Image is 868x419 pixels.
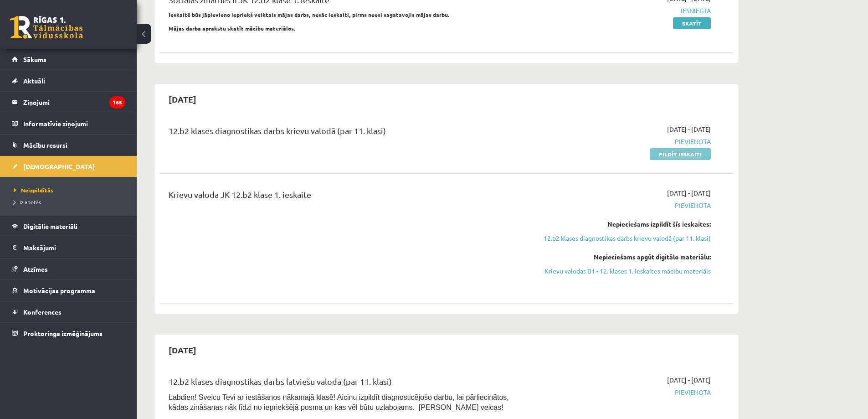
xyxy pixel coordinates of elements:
a: Atzīmes [12,259,125,279]
a: Motivācijas programma [12,280,125,301]
a: Neizpildītās [14,186,128,194]
span: Labdien! Sveicu Tevi ar iestāšanos nākamajā klasē! Aicinu izpildīt diagnosticējošo darbu, lai pār... [169,393,509,411]
h2: [DATE] [159,88,205,110]
a: 12.b2 klases diagnostikas darbs krievu valodā (par 11. klasi) [539,233,711,243]
span: Pievienota [539,388,711,397]
a: Pildīt ieskaiti [650,148,711,160]
a: Proktoringa izmēģinājums [12,323,125,344]
div: Nepieciešams izpildīt šīs ieskaites: [539,219,711,229]
span: Konferences [23,308,62,316]
legend: Ziņojumi [23,92,125,113]
div: 12.b2 klases diagnostikas darbs latviešu valodā (par 11. klasi) [169,375,525,392]
span: Pievienota [539,201,711,210]
a: Ziņojumi165 [12,92,125,113]
a: [DEMOGRAPHIC_DATA] [12,156,125,177]
span: Izlabotās [14,198,41,206]
a: Izlabotās [14,198,128,206]
strong: Mājas darba aprakstu skatīt mācību materiālos. [169,25,296,32]
span: Sākums [23,55,46,63]
span: Motivācijas programma [23,286,95,295]
span: [DATE] - [DATE] [667,124,711,134]
a: Skatīt [673,17,711,29]
span: Pievienota [539,137,711,146]
span: [DATE] - [DATE] [667,188,711,198]
a: Krievu valodas B1 - 12. klases 1. ieskaites mācību materiāls [539,266,711,276]
span: Digitālie materiāli [23,222,77,230]
div: 12.b2 klases diagnostikas darbs krievu valodā (par 11. klasi) [169,124,525,141]
legend: Informatīvie ziņojumi [23,113,125,134]
span: [DEMOGRAPHIC_DATA] [23,162,95,171]
span: Iesniegta [539,6,711,16]
legend: Maksājumi [23,237,125,258]
h2: [DATE] [159,339,205,361]
a: Sākums [12,49,125,70]
a: Rīgas 1. Tālmācības vidusskola [10,16,83,39]
span: [DATE] - [DATE] [667,375,711,385]
span: Proktoringa izmēģinājums [23,329,103,337]
span: Neizpildītās [14,186,53,194]
a: Konferences [12,301,125,322]
span: Aktuāli [23,77,45,85]
a: Maksājumi [12,237,125,258]
div: Krievu valoda JK 12.b2 klase 1. ieskaite [169,188,525,205]
span: Mācību resursi [23,141,67,149]
a: Informatīvie ziņojumi [12,113,125,134]
a: Mācību resursi [12,134,125,155]
a: Aktuāli [12,70,125,91]
div: Nepieciešams apgūt digitālo materiālu: [539,252,711,262]
span: Atzīmes [23,265,48,273]
strong: Ieskaitē būs jāpievieno iepriekš veiktais mājas darbs, nesāc ieskaiti, pirms neesi sagatavojis mā... [169,11,450,18]
a: Digitālie materiāli [12,216,125,237]
i: 165 [109,96,125,109]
